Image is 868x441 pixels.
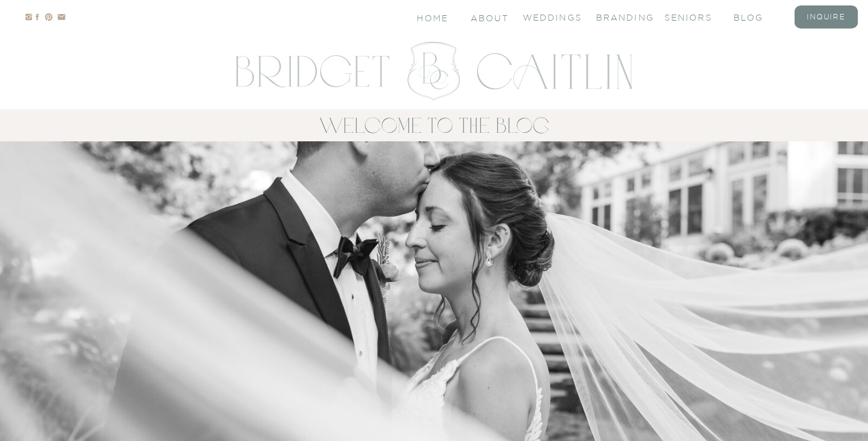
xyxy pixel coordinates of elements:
[802,12,850,22] a: inquire
[156,110,714,141] h2: welcome to The Blog
[471,12,507,22] a: About
[596,12,644,22] a: branding
[664,12,713,22] a: seniors
[417,12,450,22] a: Home
[523,12,571,22] a: Weddings
[734,12,782,22] a: blog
